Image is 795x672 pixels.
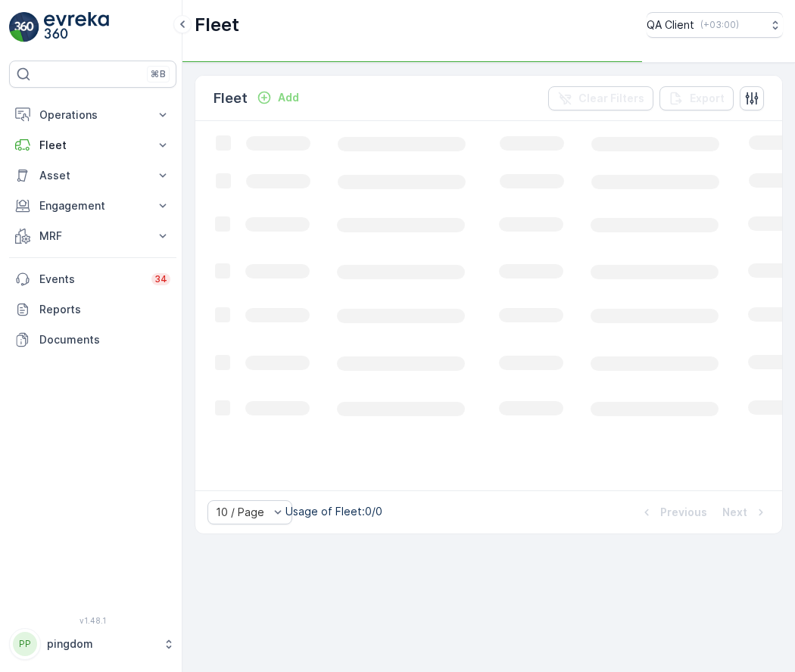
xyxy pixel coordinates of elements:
[151,68,166,80] p: ⌘B
[9,221,176,251] button: MRF
[39,229,146,244] p: MRF
[39,302,170,317] p: Reports
[659,86,734,110] button: Export
[154,273,167,285] p: 34
[9,325,176,355] a: Documents
[647,17,694,33] p: QA Client
[722,505,747,520] p: Next
[9,616,176,625] span: v 1.48.1
[39,332,170,347] p: Documents
[578,91,644,106] p: Clear Filters
[39,198,146,213] p: Engagement
[47,636,155,652] p: pingdom
[39,138,146,153] p: Fleet
[638,503,709,521] button: Previous
[285,504,382,519] p: Usage of Fleet : 0/0
[13,632,37,656] div: PP
[548,86,653,110] button: Clear Filters
[278,90,299,105] p: Add
[44,12,109,42] img: logo_light-DOdMpM7g.png
[39,168,146,183] p: Asset
[9,294,176,325] a: Reports
[9,264,176,294] a: Events34
[690,91,725,106] p: Export
[721,503,770,521] button: Next
[9,628,176,660] button: PPpingdom
[251,89,305,107] button: Add
[700,19,739,31] p: ( +03:00 )
[9,191,176,221] button: Engagement
[9,160,176,191] button: Asset
[39,272,142,287] p: Events
[647,12,783,38] button: QA Client(+03:00)
[195,13,239,37] p: Fleet
[9,130,176,160] button: Fleet
[660,505,707,520] p: Previous
[39,107,146,123] p: Operations
[9,100,176,130] button: Operations
[9,12,39,42] img: logo
[214,88,248,109] p: Fleet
